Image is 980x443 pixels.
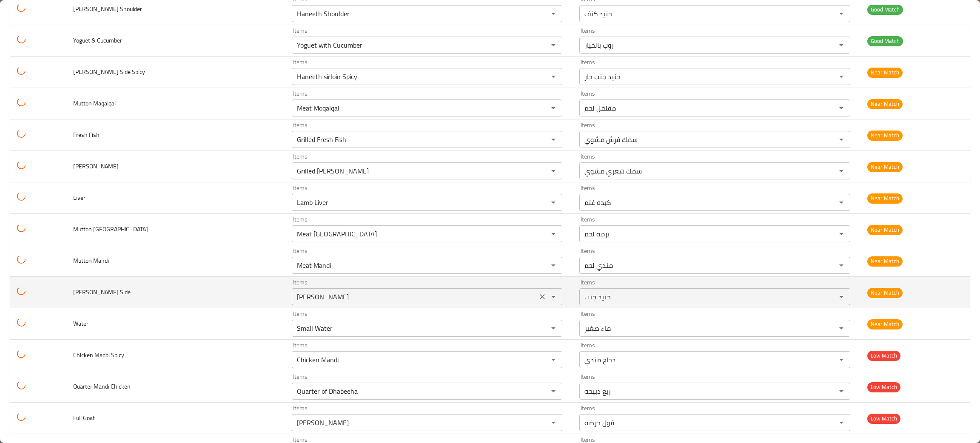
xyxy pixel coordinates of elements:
span: Full Goat [73,412,95,423]
span: Quarter Mandi Chicken [73,381,131,392]
button: Open [835,259,847,271]
button: Open [835,322,847,334]
span: Near Match [867,131,903,140]
button: Open [547,228,559,240]
span: Near Match [867,68,903,77]
button: Open [547,133,559,145]
button: Open [547,322,559,334]
button: Open [547,165,559,177]
span: Near Match [867,256,903,266]
button: Open [835,354,847,366]
button: Open [835,291,847,303]
span: Near Match [867,162,903,172]
span: Near Match [867,288,903,298]
span: Low Match [867,414,900,423]
button: Open [547,71,559,82]
button: Open [835,8,847,20]
button: Open [835,196,847,208]
button: Open [547,385,559,397]
span: Water [73,318,88,329]
button: Open [547,102,559,114]
span: Near Match [867,319,903,329]
span: Low Match [867,351,900,361]
button: Open [835,165,847,177]
button: Open [547,354,559,366]
button: Open [835,228,847,240]
button: Open [547,196,559,208]
span: Low Match [867,382,900,392]
button: Open [547,8,559,20]
span: Mutton [GEOGRAPHIC_DATA] [73,224,148,235]
span: Good Match [867,5,903,14]
button: Open [835,417,847,429]
button: Open [547,417,559,429]
span: Mutton Maqalqal [73,98,116,109]
button: Open [835,133,847,145]
span: Fresh Fish [73,129,100,140]
span: Liver [73,192,85,203]
span: Yoguet & Cucumber [73,35,122,46]
span: Mutton Mandi [73,255,109,266]
button: Open [547,291,559,303]
span: [PERSON_NAME] [73,161,119,172]
span: [PERSON_NAME] Shoulder [73,3,142,14]
button: Open [835,39,847,51]
button: Open [547,39,559,51]
span: [PERSON_NAME] Side Spicy [73,66,145,77]
span: Near Match [867,99,903,109]
button: Open [835,102,847,114]
button: Open [547,259,559,271]
button: Open [835,71,847,82]
span: [PERSON_NAME] Side [73,287,131,298]
span: Good Match [867,36,903,46]
button: Open [835,385,847,397]
span: Chicken Madbi Spicy [73,349,124,361]
span: Near Match [867,193,903,203]
span: Near Match [867,225,903,235]
button: Clear [536,291,548,303]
